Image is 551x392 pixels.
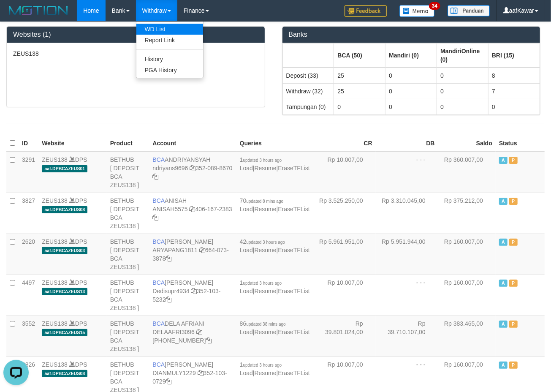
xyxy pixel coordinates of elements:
span: Paused [509,321,518,328]
span: aaf-DPBCAZEUS08 [42,206,87,213]
a: Copy DIANMULY1229 to clipboard [198,370,204,376]
td: Rp 5.961.951,00 [313,234,376,275]
td: [PERSON_NAME] 352-103-5232 [149,275,236,316]
span: BCA [152,361,165,368]
td: 0 [489,99,540,114]
th: Group: activate to sort column ascending [334,43,385,68]
a: Copy 3520898670 to clipboard [152,173,158,180]
td: 7 [489,83,540,99]
a: EraseTFList [278,370,309,376]
span: updated 38 mins ago [246,322,285,327]
span: | | [240,320,310,335]
a: EraseTFList [278,329,309,335]
th: Website [38,135,107,152]
td: BETHUB [ DEPOSIT BCA ZEUS138 ] [107,316,149,357]
a: EraseTFList [278,247,309,253]
td: 2620 [19,234,38,275]
td: 25 [334,83,385,99]
span: aaf-DPBCAZEUS08 [42,370,87,377]
a: Copy Dedisupr4934 to clipboard [191,288,197,294]
td: 0 [385,99,437,114]
img: Feedback.jpg [345,5,387,17]
span: BCA [152,197,165,204]
span: BCA [152,279,165,286]
span: updated 8 mins ago [246,199,283,204]
td: DPS [38,193,107,234]
a: Report Link [136,35,203,46]
a: PGA History [136,65,203,76]
span: updated 3 hours ago [243,363,282,367]
span: Active [499,362,508,369]
th: ID [19,135,38,152]
a: DIANMULY1229 [152,370,195,376]
td: Rp 3.310.045,00 [376,193,438,234]
a: ZEUS138 [42,279,68,286]
img: panduan.png [448,5,490,16]
th: Group: activate to sort column ascending [282,43,334,68]
span: BCA [152,238,165,245]
td: 3291 [19,152,38,193]
td: 3552 [19,316,38,357]
a: Copy 6640733878 to clipboard [166,255,172,262]
td: 3827 [19,193,38,234]
td: DPS [38,152,107,193]
td: 8 [489,68,540,84]
span: aaf-DPBCAZEUS13 [42,288,87,295]
td: Rp 3.525.250,00 [313,193,376,234]
td: DPS [38,316,107,357]
td: DPS [38,234,107,275]
span: BCA [152,320,165,327]
a: Resume [255,288,277,294]
td: Rp 375.212,00 [438,193,496,234]
span: Active [499,280,508,287]
td: DELA AFRIANI [PHONE_NUMBER] [149,316,236,357]
a: Resume [255,247,277,253]
th: Status [496,135,545,152]
th: Saldo [438,135,496,152]
span: Active [499,239,508,246]
span: Active [499,157,508,164]
a: Copy 4061672383 to clipboard [152,214,158,221]
td: BETHUB [ DEPOSIT BCA ZEUS138 ] [107,275,149,316]
td: 25 [334,68,385,84]
span: | | [240,279,310,294]
a: Load [240,206,253,212]
td: Deposit (33) [282,68,334,84]
td: Rp 360.007,00 [438,152,496,193]
a: DELAAFRI3096 [152,329,195,335]
a: Copy 3521030729 to clipboard [166,378,172,385]
td: Rp 39.801.024,00 [313,316,376,357]
th: Account [149,135,236,152]
a: Copy 3521035232 to clipboard [166,296,172,303]
span: updated 3 hours ago [243,281,282,286]
td: BETHUB [ DEPOSIT BCA ZEUS138 ] [107,152,149,193]
a: WD List [136,24,203,35]
a: ZEUS138 [42,361,68,368]
h3: Websites (1) [13,31,258,38]
a: Copy ndriyans9696 to clipboard [190,165,195,171]
img: MOTION_logo.png [6,4,71,17]
a: Copy ANISAH5575 to clipboard [190,206,195,212]
span: Paused [509,239,518,246]
span: 1 [240,361,282,368]
td: 0 [385,83,437,99]
span: aaf-DPBCAZEUS15 [42,329,87,336]
th: Group: activate to sort column ascending [385,43,437,68]
a: Load [240,329,253,335]
th: DB [376,135,438,152]
span: 1 [240,156,282,163]
span: updated 3 hours ago [246,240,285,245]
a: ZEUS138 [42,156,68,163]
td: Rp 5.951.944,00 [376,234,438,275]
a: Copy 8692458639 to clipboard [206,337,212,344]
span: Paused [509,157,518,164]
a: Resume [255,165,277,171]
a: Resume [255,370,277,376]
span: 34 [429,2,440,10]
td: Tampungan (0) [282,99,334,114]
td: BETHUB [ DEPOSIT BCA ZEUS138 ] [107,234,149,275]
td: 0 [437,99,489,114]
a: Resume [255,206,277,212]
a: EraseTFList [278,165,309,171]
a: Copy ARYAPANG1811 to clipboard [199,247,205,253]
